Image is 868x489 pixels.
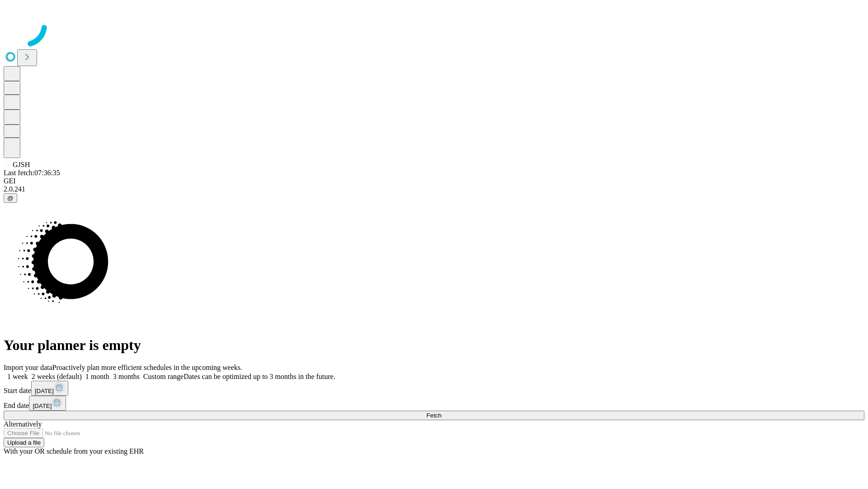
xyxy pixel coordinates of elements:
[4,169,60,177] span: Last fetch: 07:36:35
[7,373,28,380] span: 1 week
[85,373,109,380] span: 1 month
[4,337,864,354] h1: Your planner is empty
[4,381,864,396] div: Start date
[33,403,52,409] span: [DATE]
[29,396,66,411] button: [DATE]
[4,177,864,185] div: GEI
[184,373,335,380] span: Dates can be optimized up to 3 months in the future.
[4,447,144,455] span: With your OR schedule from your existing EHR
[31,381,68,396] button: [DATE]
[13,161,30,168] span: GJSH
[426,412,441,419] span: Fetch
[4,364,52,371] span: Import your data
[143,373,184,380] span: Custom range
[4,411,864,420] button: Fetch
[4,396,864,411] div: End date
[113,373,140,380] span: 3 months
[32,373,82,380] span: 2 weeks (default)
[4,420,42,428] span: Alternatively
[7,195,14,201] span: @
[52,364,242,371] span: Proactively plan more efficient schedules in the upcoming weeks.
[4,185,864,193] div: 2.0.241
[35,388,54,394] span: [DATE]
[4,438,44,447] button: Upload a file
[4,193,17,203] button: @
